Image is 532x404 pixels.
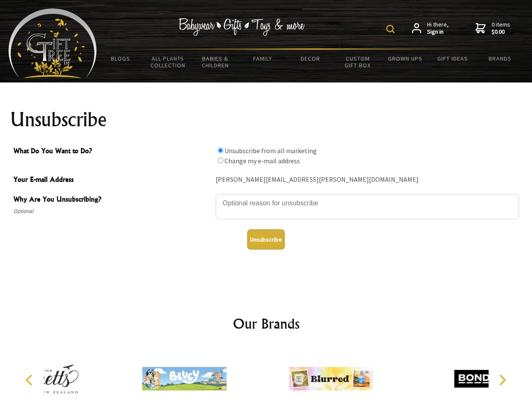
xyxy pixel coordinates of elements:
a: All Plants Collection [144,50,192,74]
a: Custom Gift Box [334,50,382,74]
strong: $0.00 [492,28,510,36]
h1: Unsubscribe [10,109,522,130]
img: Babyware - Gifts - Toys and more... [8,8,97,78]
label: Change my e-mail address [225,157,300,165]
span: Why Are You Unsubscribing? [13,194,211,206]
button: Previous [21,371,40,389]
img: product search [386,25,395,33]
input: What Do You Want to Do? [218,148,223,153]
a: Gift Ideas [429,50,476,67]
a: Family [239,50,287,67]
button: Unsubscribe [247,229,285,250]
a: 0 items$0.00 [476,21,510,36]
a: Decor [286,50,334,67]
label: Unsubscribe from all marketing [225,146,317,155]
strong: Sign in [427,28,449,36]
a: BLOGS [97,50,144,67]
a: Grown Ups [381,50,429,67]
span: 0 items [492,21,510,36]
h2: Our Brands [17,314,516,334]
input: What Do You Want to Do? [218,158,223,163]
button: Next [493,371,511,389]
span: Hi there, [427,21,449,36]
div: [PERSON_NAME][EMAIL_ADDRESS][PERSON_NAME][DOMAIN_NAME] [216,173,519,186]
span: Optional [13,206,211,216]
img: Babywear - Gifts - Toys & more [179,18,305,36]
span: What Do You Want to Do? [13,146,211,158]
span: Your E-mail Address [13,174,211,186]
a: Hi there,Sign in [412,21,449,36]
a: Babies & Children [192,50,239,74]
textarea: Why Are You Unsubscribing? [216,194,519,219]
a: Brands [476,50,524,67]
